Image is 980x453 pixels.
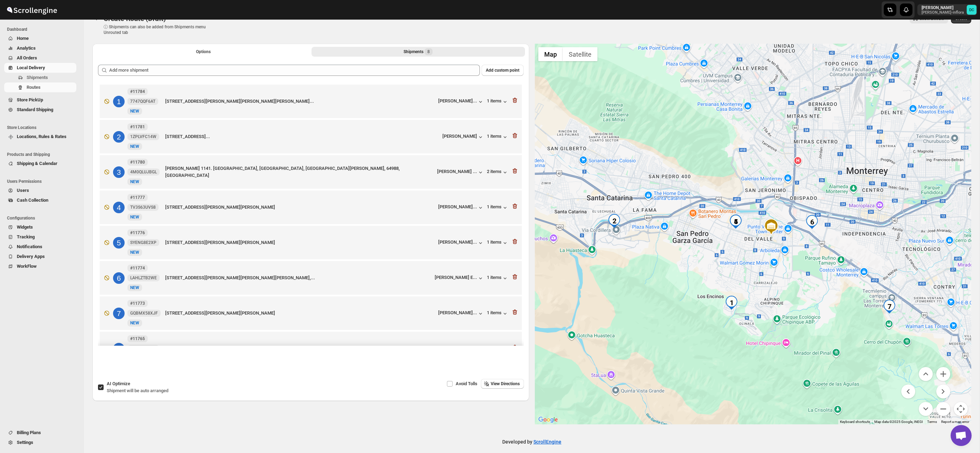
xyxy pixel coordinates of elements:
span: NEW [130,144,139,149]
span: Shipping & Calendar [17,161,57,166]
div: [PERSON_NAME] 1141. [GEOGRAPHIC_DATA], [GEOGRAPHIC_DATA], [GEOGRAPHIC_DATA][PERSON_NAME], 64988, ... [165,165,434,179]
div: 7 [113,308,125,319]
span: Local Delivery [17,65,45,70]
a: ScrollEngine [533,439,561,445]
span: AI Optimize [107,381,130,386]
b: #11780 [130,160,145,165]
div: 1 items [487,345,509,352]
span: NEW [130,109,139,114]
span: WorkFlow [17,264,37,269]
div: [PERSON_NAME] ... [437,169,477,174]
span: NEW [130,321,139,325]
button: Notifications [4,242,76,252]
span: Analytics [17,45,36,51]
b: #11777 [130,195,145,200]
b: #11776 [130,230,145,235]
p: ⓘ Shipments can also be added from Shipments menu Unrouted tab [104,24,214,35]
div: 1 [724,296,738,310]
button: Users [4,186,76,195]
button: Show satellite imagery [563,47,597,61]
button: Tracking [4,232,76,242]
button: 1 items [487,134,509,141]
span: Cash Collection [17,197,48,203]
button: Home [4,34,76,43]
div: Selected Shipments [92,59,529,348]
div: 2 [113,131,125,143]
span: NEW [130,285,139,290]
span: TV3S63UVS8 [130,204,156,210]
span: View Directions [491,381,520,387]
button: Cash Collection [4,195,76,205]
span: NEW [130,215,139,220]
span: Standard Shipping [17,107,53,112]
button: Locations, Rules & Rates [4,132,76,142]
button: Settings [4,438,76,447]
div: 5 [729,215,743,229]
div: 2 items [487,169,509,176]
img: ScrollEngine [6,1,58,19]
button: View Directions [481,379,524,389]
span: Avoid Tolls [456,381,477,386]
button: 1 items [487,310,509,317]
span: LAHLZTB2WE [130,275,157,281]
div: [STREET_ADDRESS][PERSON_NAME][PERSON_NAME] [165,310,435,317]
div: [PERSON_NAME] [442,134,477,139]
span: GQBMX58XJF [130,310,158,316]
span: 7747QQF6AT [130,99,155,104]
span: 1ZPLVFC14W [130,134,156,139]
div: 8 [113,343,125,354]
div: [PERSON_NAME] E... [435,275,477,280]
div: [PERSON_NAME]... [438,204,477,209]
button: All Route Options [97,47,310,57]
span: DAVID CORONADO [967,5,976,15]
span: Delivery Apps [17,254,45,259]
button: Analytics [4,43,76,53]
button: Selected Shipments [311,47,525,57]
button: Map camera controls [954,402,968,416]
div: [PERSON_NAME]... [438,310,477,315]
div: 1 items [487,275,509,282]
button: Billing Plans [4,428,76,438]
span: SYENG8E2XP [130,240,156,245]
button: [PERSON_NAME]... [438,310,484,317]
span: Users [17,188,29,193]
span: Store PickUp [17,97,43,102]
span: 8 [427,49,430,55]
button: Add custom point [482,65,524,76]
div: [STREET_ADDRESS][PERSON_NAME][PERSON_NAME] [165,204,435,211]
span: Locations, Rules & Rates [17,134,66,139]
button: 1 items [487,204,509,211]
b: #11784 [130,89,145,94]
button: Show street map [538,47,563,61]
button: All Orders [4,53,76,63]
button: Move left [901,384,915,398]
div: [STREET_ADDRESS]... [165,133,440,140]
span: Widgets [17,224,33,230]
a: Terms (opens in new tab) [927,420,937,424]
button: Keyboard shortcuts [840,419,870,424]
button: Zoom out [936,402,950,416]
button: [PERSON_NAME] [442,134,484,141]
span: 4M0QLUJBGL [130,169,157,175]
span: Notifications [17,244,42,249]
button: [PERSON_NAME] E... [435,275,484,282]
span: Store Locations [7,125,79,130]
span: NEW [130,250,139,255]
button: Delivery Apps [4,252,76,261]
span: Home [17,36,29,41]
span: Configurations [7,215,79,221]
div: 6 [805,215,819,229]
div: 6 [113,272,125,284]
span: NEW [130,179,139,184]
button: 1 items [487,239,509,246]
button: Zoom in [936,367,950,381]
a: Open chat [951,425,972,446]
span: Routes [27,85,41,90]
button: [PERSON_NAME]... [438,98,484,105]
span: Shipment will be auto arranged [107,388,168,393]
span: Products and Shipping [7,152,79,157]
input: Add more shipment [109,65,480,76]
p: [PERSON_NAME]-inflora [922,10,964,15]
b: #11765 [130,336,145,341]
